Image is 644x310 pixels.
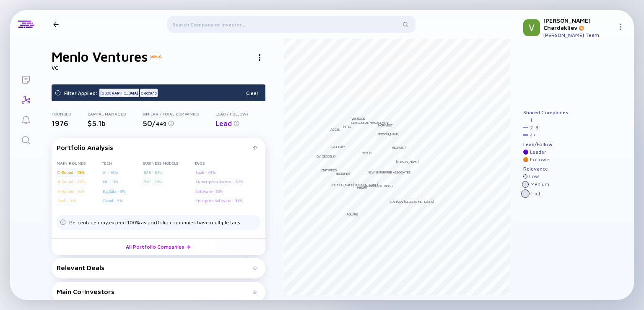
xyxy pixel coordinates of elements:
div: [GEOGRAPHIC_DATA] [99,89,139,97]
a: Search [10,129,42,150]
div: Intel [343,124,351,129]
div: Venrock [351,116,365,121]
div: B2C - 24% [143,178,163,186]
div: Insight [357,185,368,189]
div: C-Round - 13% [57,168,85,176]
img: Investor Actions [259,54,260,61]
div: Low [529,173,539,179]
div: Enterprise Software - 32% [195,197,243,205]
div: Shared Companies [523,110,568,116]
div: 1976 [52,119,88,128]
div: Capital Managed [88,111,143,116]
img: Viktor Profile Picture [523,19,540,36]
div: Accel [330,127,340,131]
div: Founded [52,111,88,116]
div: [PERSON_NAME] Team [543,32,614,38]
div: Lightspeed [320,168,337,172]
h1: Menlo Ventures [52,49,148,65]
div: Cloud - 5% [102,197,123,205]
div: VC [52,65,265,71]
div: Medium [530,181,549,187]
span: Lead [216,119,232,128]
div: Lead/Follow [523,142,568,147]
div: General Catalyst [364,184,393,188]
div: Polaris [347,212,358,216]
div: C-Round [140,89,158,97]
div: Business Models [143,160,195,166]
div: Relevance [523,166,568,172]
div: 2 - 3 [530,125,538,131]
img: Tags Dislacimer info icon [60,219,66,225]
a: Lists [10,69,42,89]
img: Filter State [55,90,61,96]
div: $5.1b [88,119,143,128]
img: Info for Lead / Follow? [234,121,239,126]
div: Redpoint [392,145,406,150]
div: 1 [530,117,532,123]
div: AI - 16% [102,168,118,176]
img: Info for Similar / Total Companies [168,121,174,126]
div: SaaS - 43% [195,168,216,176]
div: [PERSON_NAME] [377,132,400,136]
div: Lead / Follow? [216,111,265,116]
div: 4 + [530,132,536,138]
div: Bessemer [336,171,350,176]
span: 449 [156,120,166,127]
img: Menu [617,24,624,30]
div: [PERSON_NAME] Chardakliev [543,17,614,31]
div: GV (Google) [317,154,336,158]
a: Reminders [10,109,42,129]
div: B-Round - 33% [57,178,86,186]
div: Battery [332,144,345,149]
div: Leader [530,149,546,155]
div: [PERSON_NAME] [396,160,419,164]
div: [PERSON_NAME] [PERSON_NAME] [331,183,378,187]
div: Canaan [GEOGRAPHIC_DATA] [390,200,434,204]
div: Percentage may exceed 100% as portfolio companies have multiple tags. [69,219,241,226]
a: Investor Map [10,89,42,109]
div: Main rounds [57,160,102,166]
div: New Enterprise Associates [368,170,410,174]
div: Menlo [362,151,371,155]
div: Filter Applied: [64,87,243,99]
div: High [531,191,542,197]
div: Clear [243,88,262,98]
div: B2B - 61% [143,168,163,176]
div: Tags [195,160,260,166]
div: A-Round - 30% [57,187,85,195]
div: Subscription Service - 37% [195,178,244,186]
div: Similar / Total Companies [143,111,216,116]
div: Tiger Global Management [349,121,390,125]
div: Software - 33% [195,187,224,195]
a: All Portfolio Companies [52,238,265,255]
div: Follower [530,157,551,163]
div: Relevant Deals [57,264,253,271]
div: Norwest [378,123,393,127]
div: Main Co-Investors [57,288,253,295]
span: 50 / [143,119,166,128]
div: Tech [102,160,143,166]
div: Seed - 20% [57,197,77,205]
div: BigData - 8% [102,187,126,195]
div: Portfolio Analysis [57,144,253,151]
div: ML - 11% [102,178,119,186]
